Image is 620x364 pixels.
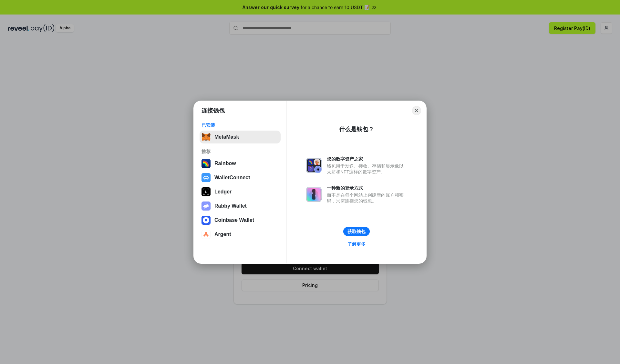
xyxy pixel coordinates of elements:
[200,228,281,241] button: Argent
[327,192,407,204] div: 而不是在每个网站上创建新的账户和密码，只需连接您的钱包。
[201,122,279,128] div: 已安装
[214,134,239,140] div: MetaMask
[201,107,225,114] h1: 连接钱包
[201,149,279,154] div: 推荐
[214,175,250,181] div: WalletConnect
[201,173,211,182] img: svg+xml,%3Csvg%20width%3D%2228%22%20height%3D%2228%22%20viewBox%3D%220%200%2028%2028%22%20fill%3D...
[200,171,281,184] button: WalletConnect
[327,156,407,162] div: 您的数字资产之家
[327,163,407,175] div: 钱包用于发送、接收、存储和显示像以太坊和NFT这样的数字资产。
[412,106,421,115] button: Close
[201,187,211,196] img: svg+xml,%3Csvg%20xmlns%3D%22http%3A%2F%2Fwww.w3.org%2F2000%2Fsvg%22%20width%3D%2228%22%20height%3...
[347,241,366,247] div: 了解更多
[200,157,281,170] button: Rainbow
[327,185,407,191] div: 一种新的登录方式
[200,214,281,227] button: Coinbase Wallet
[214,203,247,209] div: Rabby Wallet
[201,202,211,211] img: svg+xml,%3Csvg%20xmlns%3D%22http%3A%2F%2Fwww.w3.org%2F2000%2Fsvg%22%20fill%3D%22none%22%20viewBox...
[214,189,232,195] div: Ledger
[306,187,322,202] img: svg+xml,%3Csvg%20xmlns%3D%22http%3A%2F%2Fwww.w3.org%2F2000%2Fsvg%22%20fill%3D%22none%22%20viewBox...
[201,159,211,168] img: svg+xml,%3Csvg%20width%3D%22120%22%20height%3D%22120%22%20viewBox%3D%220%200%20120%20120%22%20fil...
[200,200,281,212] button: Rabby Wallet
[214,231,231,237] div: Argent
[201,216,211,225] img: svg+xml,%3Csvg%20width%3D%2228%22%20height%3D%2228%22%20viewBox%3D%220%200%2028%2028%22%20fill%3D...
[339,125,374,133] div: 什么是钱包？
[201,133,211,142] img: svg+xml,%3Csvg%20fill%3D%22none%22%20height%3D%2233%22%20viewBox%3D%220%200%2035%2033%22%20width%...
[306,158,322,173] img: svg+xml,%3Csvg%20xmlns%3D%22http%3A%2F%2Fwww.w3.org%2F2000%2Fsvg%22%20fill%3D%22none%22%20viewBox...
[200,131,281,143] button: MetaMask
[201,230,211,239] img: svg+xml,%3Csvg%20width%3D%2228%22%20height%3D%2228%22%20viewBox%3D%220%200%2028%2028%22%20fill%3D...
[200,185,281,198] button: Ledger
[214,161,236,166] div: Rainbow
[344,240,369,248] a: 了解更多
[347,229,366,234] div: 获取钱包
[214,217,254,223] div: Coinbase Wallet
[343,227,370,236] button: 获取钱包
